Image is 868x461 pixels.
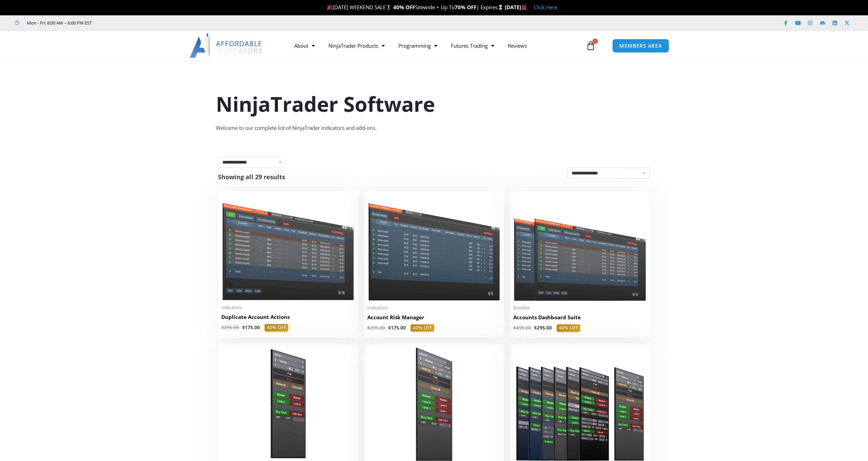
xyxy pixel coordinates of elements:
a: NinjaTrader Products [322,38,392,53]
div: Welcome to our complete list of NinjaTrader indicators and add-ons. [216,123,652,133]
span: $ [388,325,391,331]
a: About [288,38,322,53]
strong: 40% OFF [393,4,415,11]
span: [DATE] WEEKEND SALE Sitewide + Up To | Expires [325,4,504,11]
a: Reviews [501,38,534,53]
h2: Accounts Dashboard Suite [513,314,647,321]
span: $ [367,325,370,331]
a: Accounts Dashboard Suite [513,314,647,324]
img: 🏭 [521,5,527,10]
span: $ [221,324,224,331]
select: Shop order [567,168,650,179]
span: 40% OFF [411,324,434,332]
img: 🎉 [327,5,332,10]
bdi: 295.00 [221,324,239,331]
span: Indicators [221,305,355,310]
p: Showing all 29 results [218,174,285,180]
img: Duplicate Account Actions [221,195,355,301]
strong: [DATE] [505,4,527,11]
span: Mon - Fri: 8:00 AM – 6:00 PM EST [25,19,92,27]
a: Programming [392,38,444,53]
span: Bundles [513,305,647,311]
bdi: 175.00 [242,324,260,331]
span: Indicators [367,305,501,311]
strong: 70% OFF [455,4,476,11]
span: 1 [592,39,598,44]
span: $ [534,325,537,331]
h2: Account Risk Manager [367,314,501,321]
bdi: 175.00 [388,325,406,331]
a: Click Here [534,4,557,11]
iframe: Customer reviews powered by Trustpilot [101,19,204,26]
bdi: 495.00 [513,325,531,331]
span: $ [242,324,245,331]
span: 40% OFF [265,324,288,332]
a: MEMBERS AREA [612,39,669,53]
nav: Menu [288,38,584,53]
span: MEMBERS AREA [619,43,662,48]
img: Account Risk Manager [367,195,501,301]
img: ⌛ [498,5,503,10]
a: Futures Trading [444,38,501,53]
h1: NinjaTrader Software [216,90,652,118]
h2: Duplicate Account Actions [221,313,355,321]
span: $ [513,325,516,331]
bdi: 295.00 [534,325,552,331]
a: Account Risk Manager [367,314,501,324]
a: Duplicate Account Actions [221,313,355,324]
bdi: 295.00 [367,325,385,331]
img: 🏌️‍♂️ [386,5,391,10]
a: 1 [576,36,606,56]
img: LogoAI | Affordable Indicators – NinjaTrader [190,33,263,58]
img: Accounts Dashboard Suite [513,195,647,301]
span: 40% OFF [557,324,580,332]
